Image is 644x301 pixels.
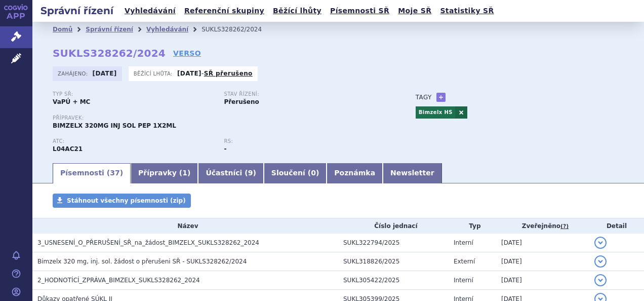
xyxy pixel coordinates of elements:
a: Účastníci (9) [198,163,263,183]
a: Přípravky (1) [131,163,198,183]
strong: [DATE] [93,70,117,77]
a: Správní řízení [86,26,133,33]
span: 3_USNESENÍ_O_PŘERUŠENÍ_SŘ_na_žádost_BIMZELX_SUKLS328262_2024 [37,239,259,246]
span: Stáhnout všechny písemnosti (zip) [67,197,186,204]
p: Přípravek: [53,115,395,121]
button: detail [594,237,607,249]
p: Typ SŘ: [53,91,214,97]
h2: Správní řízení [32,4,122,18]
p: - [177,69,253,78]
span: Zahájeno: [58,69,90,78]
a: Písemnosti (37) [53,163,131,183]
a: Moje SŘ [395,4,434,18]
span: BIMZELX 320MG INJ SOL PEP 1X2ML [53,122,176,129]
td: SUKL318826/2025 [338,252,449,271]
th: Název [32,218,338,234]
span: 37 [110,169,119,177]
td: [DATE] [496,252,589,271]
p: ATC: [53,138,214,144]
strong: BIMEKIZUMAB [53,145,83,153]
p: RS: [224,138,385,144]
th: Číslo jednací [338,218,449,234]
strong: VaPÚ + MC [53,98,90,105]
a: + [436,93,446,102]
h3: Tagy [416,91,432,103]
a: Poznámka [327,163,383,183]
strong: Přerušeno [224,98,259,105]
span: Běžící lhůta: [134,69,175,78]
a: Newsletter [383,163,442,183]
span: 1 [182,169,187,177]
span: Externí [454,258,475,265]
abbr: (?) [560,223,569,230]
a: Sloučení (0) [264,163,327,183]
a: Stáhnout všechny písemnosti (zip) [53,194,191,208]
td: SUKL305422/2025 [338,271,449,290]
th: Detail [589,218,644,234]
span: Bimzelx 320 mg, inj. sol. žádost o přerušeni SŘ - SUKLS328262/2024 [37,258,247,265]
th: Zveřejněno [496,218,589,234]
a: Písemnosti SŘ [327,4,392,18]
td: [DATE] [496,234,589,252]
a: Bimzelx HS [416,106,455,119]
li: SUKLS328262/2024 [202,22,275,37]
span: 0 [311,169,316,177]
strong: SUKLS328262/2024 [53,47,166,59]
a: Referenční skupiny [181,4,267,18]
button: detail [594,274,607,286]
th: Typ [449,218,496,234]
a: Vyhledávání [122,4,179,18]
span: 9 [248,169,253,177]
span: Interní [454,277,473,284]
a: SŘ přerušeno [204,70,253,77]
a: Statistiky SŘ [437,4,497,18]
button: detail [594,255,607,268]
a: Běžící lhůty [270,4,325,18]
a: Vyhledávání [146,26,188,33]
td: SUKL322794/2025 [338,234,449,252]
strong: - [224,145,226,153]
strong: [DATE] [177,70,202,77]
a: VERSO [173,48,201,58]
td: [DATE] [496,271,589,290]
a: Domů [53,26,72,33]
span: Interní [454,239,473,246]
p: Stav řízení: [224,91,385,97]
span: 2_HODNOTÍCÍ_ZPRÁVA_BIMZELX_SUKLS328262_2024 [37,277,200,284]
